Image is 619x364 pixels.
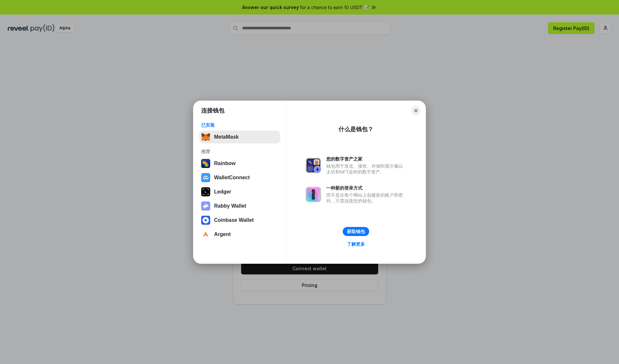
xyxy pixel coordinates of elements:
[201,216,210,225] img: svg+xml,%3Csvg%20width%3D%2228%22%20height%3D%2228%22%20viewBox%3D%220%200%2028%2028%22%20fill%3D...
[326,185,406,191] div: 一种新的登录方式
[343,227,369,236] button: 获取钱包
[306,187,321,202] img: svg+xml,%3Csvg%20xmlns%3D%22http%3A%2F%2Fwww.w3.org%2F2000%2Fsvg%22%20fill%3D%22none%22%20viewBox...
[347,229,365,234] div: 获取钱包
[201,107,224,114] h1: 连接钱包
[214,189,231,195] div: Ledger
[201,187,210,196] img: svg+xml,%3Csvg%20xmlns%3D%22http%3A%2F%2Fwww.w3.org%2F2000%2Fsvg%22%20width%3D%2228%22%20height%3...
[199,131,280,143] button: MetaMask
[326,163,406,175] div: 钱包用于发送、接收、存储和显示像以太坊和NFT这样的数字资产。
[306,158,321,173] img: svg+xml,%3Csvg%20xmlns%3D%22http%3A%2F%2Fwww.w3.org%2F2000%2Fsvg%22%20fill%3D%22none%22%20viewBox...
[411,106,420,115] button: Close
[201,202,210,211] img: svg+xml,%3Csvg%20xmlns%3D%22http%3A%2F%2Fwww.w3.org%2F2000%2Fsvg%22%20fill%3D%22none%22%20viewBox...
[214,231,231,237] div: Argent
[214,134,239,140] div: MetaMask
[214,203,246,209] div: Rabby Wallet
[201,173,210,182] img: svg+xml,%3Csvg%20width%3D%2228%22%20height%3D%2228%22%20viewBox%3D%220%200%2028%2028%22%20fill%3D...
[214,175,250,181] div: WalletConnect
[201,149,278,154] div: 推荐
[201,159,210,168] img: svg+xml,%3Csvg%20width%3D%22120%22%20height%3D%22120%22%20viewBox%3D%220%200%20120%20120%22%20fil...
[214,217,254,223] div: Coinbase Wallet
[199,200,280,212] button: Rabby Wallet
[199,185,280,198] button: Ledger
[201,133,210,142] img: svg+xml,%3Csvg%20fill%3D%22none%22%20height%3D%2233%22%20viewBox%3D%220%200%2035%2033%22%20width%...
[339,125,373,133] div: 什么是钱包？
[199,228,280,241] button: Argent
[326,192,406,204] div: 而不是在每个网站上创建新的账户和密码，只需连接您的钱包。
[214,161,236,166] div: Rainbow
[201,230,210,239] img: svg+xml,%3Csvg%20width%3D%2228%22%20height%3D%2228%22%20viewBox%3D%220%200%2028%2028%22%20fill%3D...
[199,157,280,170] button: Rainbow
[347,241,365,247] div: 了解更多
[199,171,280,184] button: WalletConnect
[199,214,280,227] button: Coinbase Wallet
[343,240,369,248] a: 了解更多
[201,122,278,128] div: 已安装
[326,156,406,162] div: 您的数字资产之家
